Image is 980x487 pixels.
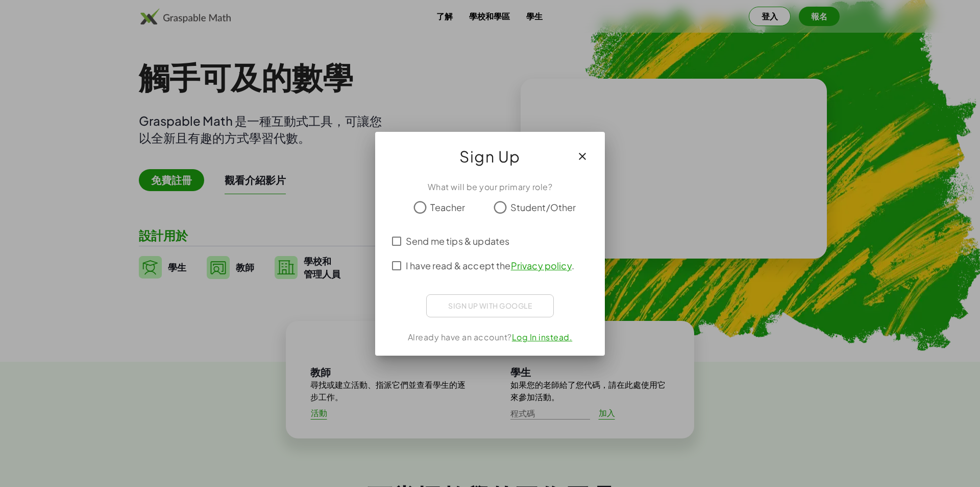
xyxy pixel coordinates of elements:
[387,181,593,193] div: What will be your primary role?
[510,200,576,214] span: Student/Other
[511,260,572,271] a: Privacy policy
[459,144,521,169] span: Sign Up
[430,200,465,214] span: Teacher
[406,234,509,248] span: Send me tips & updates
[406,259,574,272] span: I have read & accept the .
[387,331,593,343] div: Already have an account?
[512,332,573,342] a: Log In instead.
